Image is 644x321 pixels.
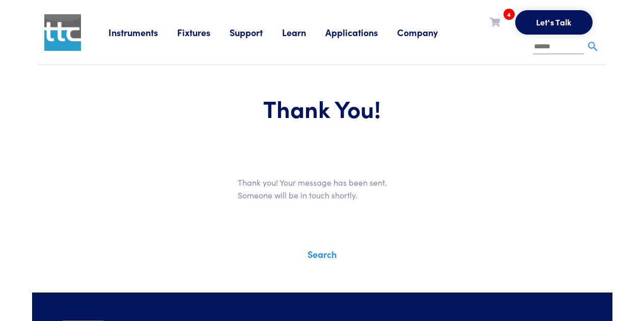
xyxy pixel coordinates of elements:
[325,26,397,39] a: Applications
[397,26,457,39] a: Company
[282,26,325,39] a: Learn
[177,26,230,39] a: Fixtures
[238,176,407,202] p: Thank you! Your message has been sent. Someone will be in touch shortly.
[63,94,582,123] h1: Thank You!
[515,10,593,35] button: Let's Talk
[490,15,500,28] a: 4
[503,9,515,20] span: 4
[108,26,177,39] a: Instruments
[230,26,282,39] a: Support
[307,248,337,260] a: Search
[44,14,81,51] img: ttc_logo_1x1_v1.0.png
